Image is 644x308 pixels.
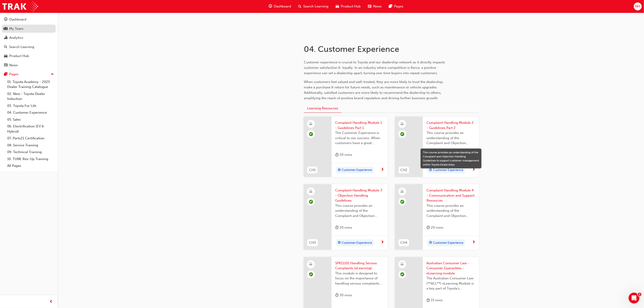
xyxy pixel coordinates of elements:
[472,240,475,244] span: next-icon
[2,34,56,42] a: Analytics
[309,200,313,204] span: learningRecordVerb_COMPLETE-icon
[426,276,475,291] span: The Australian Consumer Law (**ACL**) eLearning Module is a key part of Toyota’s compliance progr...
[9,63,18,68] div: News
[5,156,56,163] a: 10. TUNE Rev-Up Training
[629,293,639,303] iframe: Intercom live chat
[9,17,26,22] div: Dashboard
[9,26,23,31] div: My Team
[400,200,404,204] span: learningRecordVerb_COMPLETE-icon
[5,102,56,109] a: 03. Toyota For Life
[423,150,479,167] div: This course provides an understanding of the Complaint and Objection Handling Guidelines to suppo...
[426,120,475,130] span: Complaint Handling Module 2 - Guidelines Part 2
[336,4,339,9] span: car-icon
[381,240,384,244] span: next-icon
[426,261,475,276] span: Australian Consumer Law - Consumer Guarantees - eLearning module
[304,117,388,177] a: CH1Complaint Handling Module 1 - Guidelines Part 1The Customer Experience is critical to our succ...
[401,261,404,267] span: learningResourceType_ELEARNING-icon
[2,70,56,78] button: Pages
[433,168,463,173] span: Customer Experience
[400,240,407,245] span: CH4
[5,78,56,90] a: 01. Toyota Academy - 2025 Dealer Training Catalogue
[341,4,361,9] span: Product Hub
[5,162,56,169] a: All Pages
[338,240,341,246] span: target-icon
[381,168,384,172] span: next-icon
[298,4,301,9] span: search-icon
[4,72,7,76] span: pages-icon
[269,4,272,9] span: guage-icon
[364,2,385,11] a: news-iconNews
[400,272,404,276] span: learningRecordVerb_COMPLETE-icon
[5,135,56,142] a: 07. Parts21 Certification
[426,297,430,303] span: duration-icon
[335,203,384,218] span: This course provides an understanding of the Complaint and Objection Handling Guidelines to suppo...
[303,4,328,9] span: Search Learning
[400,168,407,173] span: CH2
[389,4,392,9] span: pages-icon
[394,4,403,9] span: Pages
[433,240,463,246] span: Customer Experience
[5,116,56,123] a: 05. Sales
[342,240,372,246] span: Customer Experience
[426,225,430,230] span: duration-icon
[635,4,640,9] span: NH
[9,53,29,59] div: Product Hub
[309,121,313,127] span: learningResourceType_ELEARNING-icon
[2,25,56,33] a: My Team
[395,184,479,250] a: CH4Complaint Handling Module 4 - Communication and Support ResourcesThis course provides an under...
[4,36,7,40] span: chart-icon
[304,80,444,100] span: When customers feel valued and well-treated, they are more likely to trust the dealership, make a...
[265,2,295,11] a: guage-iconDashboard
[2,14,56,70] button: DashboardMy TeamAnalyticsSearch LearningProduct HubNews
[426,297,443,303] div: 15 mins
[335,152,339,158] span: duration-icon
[426,130,475,146] span: This course provides an understanding of the Complaint and Objection Handling Guidelines to suppo...
[309,189,313,195] span: learningResourceType_ELEARNING-icon
[9,72,18,77] div: Pages
[295,2,332,11] a: search-iconSearch Learning
[332,2,364,11] a: car-iconProduct Hub
[309,168,316,173] span: CH1
[2,1,38,11] img: Trak
[4,18,7,22] span: guage-icon
[335,271,384,286] span: This module is designed to focus on the importance of handling serious complaints. To provide a c...
[304,184,388,250] a: CH3Complaint Handling Module 3 - Objection Handling GuidelinesThis course provides an understandi...
[634,2,642,10] button: NH
[2,43,56,51] a: Search Learning
[51,71,54,77] span: up-icon
[5,142,56,149] a: 08. Service Training
[429,167,432,173] span: target-icon
[274,4,291,9] span: Dashboard
[426,203,475,218] span: This course provides an understanding of the Complaint and Objection Handling Guidelines to suppo...
[335,261,384,271] span: SPK11101 Handling Serious Complaints (eLearning)
[335,292,339,298] span: duration-icon
[5,149,56,156] a: 09. Technical Training
[368,4,371,9] span: news-icon
[5,123,56,135] a: 06. Electrification (EV & Hybrid)
[638,293,642,296] span: 1
[9,44,34,50] div: Search Learning
[472,168,475,172] span: next-icon
[400,132,404,136] span: learningRecordVerb_COMPLETE-icon
[385,2,407,11] a: pages-iconPages
[4,54,7,58] span: car-icon
[304,60,446,75] span: Customer experience is crucial to Toyota and our dealership network as it directly impacts custom...
[304,104,341,113] button: Learning Resources
[335,225,352,230] div: 20 mins
[309,272,313,276] span: learningRecordVerb_COMPLETE-icon
[342,168,372,173] span: Customer Experience
[4,63,7,67] span: news-icon
[2,52,56,60] a: Product Hub
[335,292,352,298] div: 30 mins
[401,189,404,195] span: learningResourceType_ELEARNING-icon
[426,225,443,230] div: 20 mins
[309,261,313,267] span: learningResourceType_ELEARNING-icon
[5,90,56,102] a: 02. New - Toyota Dealer Induction
[2,15,56,24] a: Dashboard
[309,240,316,245] span: CH3
[373,4,382,9] span: News
[50,299,53,305] span: prev-icon
[335,130,384,146] span: The Customer Experience is critical to our success. When customers have a great experience, wheth...
[335,225,339,230] span: duration-icon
